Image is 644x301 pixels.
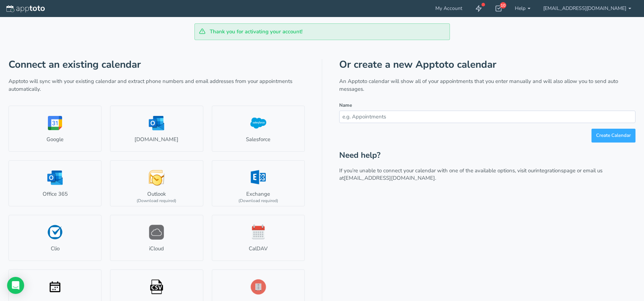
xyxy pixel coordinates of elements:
div: Open Intercom Messenger [7,277,24,294]
div: (Download required) [238,198,278,204]
a: [EMAIL_ADDRESS][DOMAIN_NAME]. [344,174,436,182]
a: Outlook [110,160,203,206]
div: Thank you for activating your account! [194,23,450,40]
a: integrations [535,167,563,174]
a: Office 365 [9,160,101,206]
img: logo-apptoto--white.svg [6,5,45,12]
div: (Download required) [137,198,176,204]
h1: Connect an existing calendar [9,59,305,70]
a: CalDAV [212,215,305,261]
button: Create Calendar [591,129,635,143]
a: iCloud [110,215,203,261]
div: 10 [500,2,506,9]
p: If you’re unable to connect your calendar with one of the available options, visit our page or em... [339,167,635,182]
a: Clio [9,215,101,261]
h1: Or create a new Apptoto calendar [339,59,635,70]
a: Salesforce [212,106,305,152]
a: [DOMAIN_NAME] [110,106,203,152]
input: e.g. Appointments [339,111,635,123]
p: An Apptoto calendar will show all of your appointments that you enter manually and will also allo... [339,78,635,93]
a: Exchange [212,160,305,206]
a: Google [9,106,101,152]
label: Name [339,102,352,109]
h2: Need help? [339,151,635,160]
p: Apptoto will sync with your existing calendar and extract phone numbers and email addresses from ... [9,78,305,93]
